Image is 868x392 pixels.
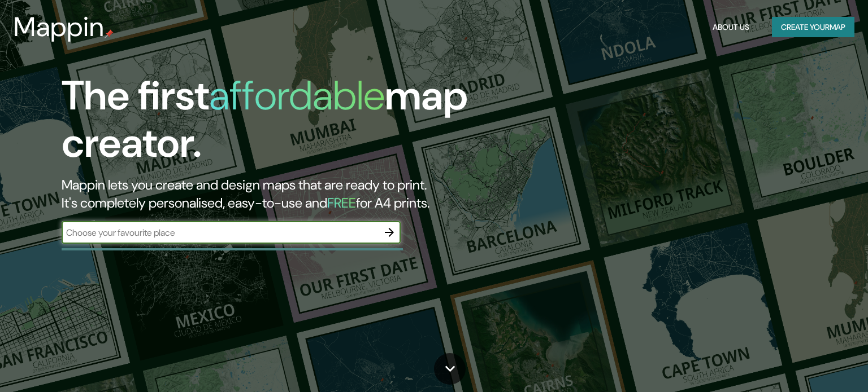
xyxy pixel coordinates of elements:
img: mappin-pin [105,29,114,38]
button: About Us [708,17,754,38]
h1: The first map creator. [62,72,496,176]
button: Create yourmap [772,17,854,38]
h2: Mappin lets you create and design maps that are ready to print. It's completely personalised, eas... [62,176,496,212]
input: Choose your favourite place [62,226,378,239]
h3: Mappin [14,11,105,43]
h1: affordable [209,69,385,122]
h5: FREE [327,194,356,212]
